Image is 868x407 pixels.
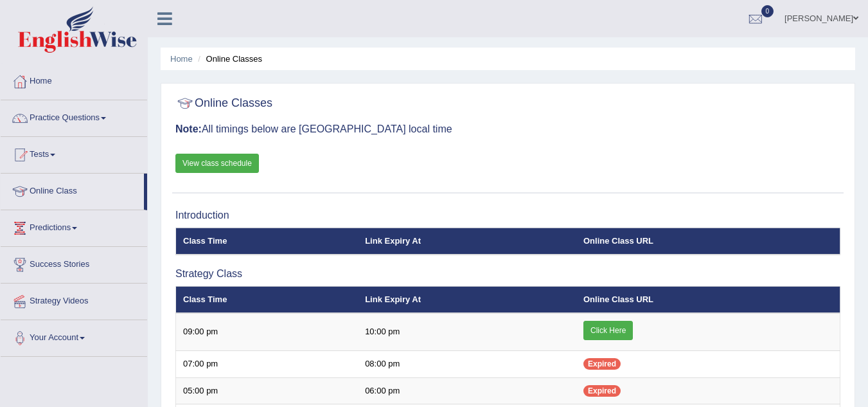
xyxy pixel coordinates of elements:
th: Link Expiry At [358,286,576,313]
td: 08:00 pm [358,351,576,378]
h3: Introduction [175,210,840,221]
th: Online Class URL [576,286,840,313]
a: Predictions [1,210,147,242]
td: 10:00 pm [358,313,576,351]
h2: Online Classes [175,94,272,113]
th: Class Time [176,228,359,255]
b: Note: [175,123,202,134]
a: Home [1,64,147,96]
li: Online Classes [195,53,262,65]
a: View class schedule [175,154,259,173]
th: Link Expiry At [358,228,576,255]
td: 06:00 pm [358,377,576,404]
th: Online Class URL [576,228,840,255]
span: Expired [583,385,621,397]
a: Strategy Videos [1,284,147,316]
td: 07:00 pm [176,351,359,378]
th: Class Time [176,286,359,313]
span: Expired [583,358,621,370]
a: Home [170,54,193,64]
a: Your Account [1,320,147,352]
h3: All timings below are [GEOGRAPHIC_DATA] local time [175,123,840,135]
a: Click Here [583,321,633,340]
h3: Strategy Class [175,268,840,280]
td: 09:00 pm [176,313,359,351]
a: Success Stories [1,247,147,279]
a: Practice Questions [1,100,147,132]
td: 05:00 pm [176,377,359,404]
span: 0 [761,5,774,17]
a: Tests [1,137,147,169]
a: Online Class [1,174,144,206]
